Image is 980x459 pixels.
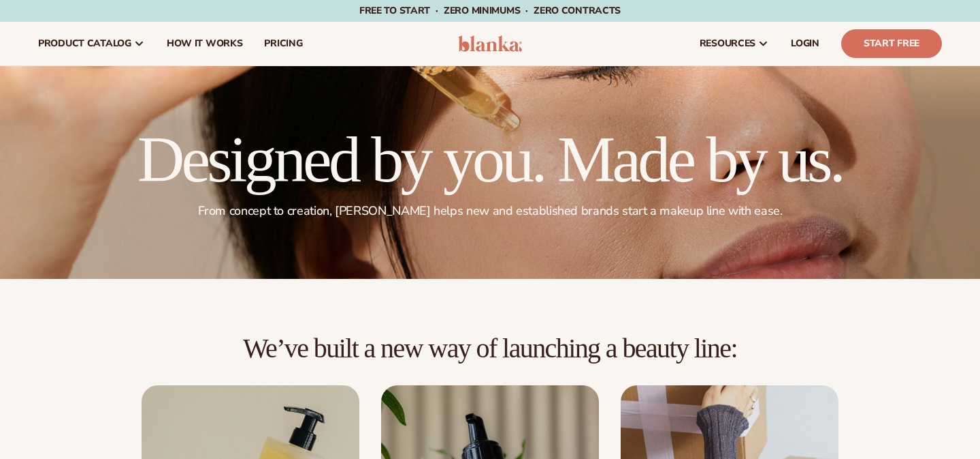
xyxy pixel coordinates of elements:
span: resources [700,38,755,49]
h2: We’ve built a new way of launching a beauty line: [38,334,942,364]
span: product catalog [38,38,131,49]
a: product catalog [27,22,156,65]
span: How It Works [167,38,243,49]
a: pricing [253,22,313,65]
h1: Designed by you. Made by us. [38,127,942,192]
a: LOGIN [780,22,830,65]
p: From concept to creation, [PERSON_NAME] helps new and established brands start a makeup line with... [38,203,942,219]
span: LOGIN [791,38,819,49]
a: Start Free [841,29,942,58]
img: logo [458,35,523,52]
a: How It Works [156,22,254,65]
a: resources [689,22,780,65]
span: pricing [264,38,302,49]
span: Free to start · ZERO minimums · ZERO contracts [359,4,621,17]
